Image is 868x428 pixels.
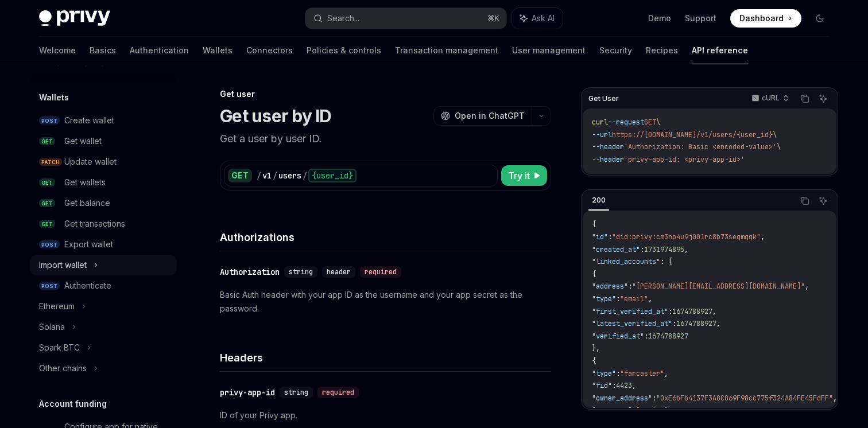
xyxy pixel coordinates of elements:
div: {user_id} [308,169,356,182]
span: GET [39,220,55,228]
span: header [327,267,351,277]
span: https://[DOMAIN_NAME]/v1/users/{user_id} [612,130,773,139]
div: / [257,170,261,181]
span: "type" [592,294,616,304]
span: : [628,282,632,291]
a: Demo [648,13,671,24]
a: GETGet transactions [30,213,177,234]
div: Ethereum [39,299,75,313]
h5: Wallets [39,91,69,104]
div: Update wallet [64,155,117,169]
a: POSTCreate wallet [30,110,177,131]
button: Search...⌘K [305,8,506,29]
span: : [652,394,656,403]
span: "fid" [592,381,612,390]
a: GETGet wallet [30,131,177,151]
span: "username" [592,406,632,415]
span: --request [608,118,644,127]
span: , [833,394,837,403]
span: GET [39,137,55,146]
a: Wallets [203,37,232,64]
button: Ask AI [816,193,831,208]
p: Basic Auth header with your app ID as the username and your app secret as the password. [220,288,551,316]
div: Get wallet [64,134,102,148]
button: Copy the contents from the code block [797,193,812,208]
a: POSTExport wallet [30,234,177,255]
span: , [648,294,652,304]
span: 1674788927 [648,332,688,341]
div: Other chains [39,361,87,375]
a: POSTAuthenticate [30,275,177,296]
p: Get a user by user ID. [220,131,551,147]
div: Get balance [64,196,110,210]
span: "latest_verified_at" [592,319,672,328]
div: Solana [39,320,65,334]
span: \ [773,130,777,139]
a: Welcome [39,37,76,64]
span: "verified_at" [592,332,644,341]
span: Ask AI [532,13,555,24]
span: Try it [508,169,530,182]
span: POST [39,116,60,125]
div: Get wallets [64,176,106,189]
h4: Headers [220,350,551,365]
a: Transaction management [395,37,498,64]
a: User management [512,37,586,64]
span: : [616,369,620,378]
a: GETGet wallets [30,172,177,193]
span: : [608,232,612,242]
span: , [761,232,765,242]
button: Ask AI [512,8,563,29]
button: Try it [501,165,547,186]
div: / [303,170,307,181]
span: "created_at" [592,245,640,254]
div: Get transactions [64,217,125,231]
span: "farcaster" [620,369,664,378]
span: , [668,406,672,415]
span: "email" [620,294,648,304]
span: { [592,270,596,279]
span: GET [39,199,55,208]
img: dark logo [39,10,110,26]
div: Create wallet [64,114,114,127]
span: "payton" [636,406,668,415]
span: Open in ChatGPT [455,110,525,122]
span: : [632,406,636,415]
a: API reference [692,37,748,64]
a: Support [685,13,716,24]
a: Recipes [646,37,678,64]
span: 1674788927 [676,319,716,328]
span: --url [592,130,612,139]
a: Authentication [130,37,189,64]
span: "0xE6bFb4137F3A8C069F98cc775f324A84FE45FdFF" [656,394,833,403]
div: Get user [220,88,551,100]
div: Export wallet [64,238,113,251]
span: : [668,307,672,316]
span: , [716,319,720,328]
a: Policies & controls [307,37,381,64]
span: GET [39,178,55,187]
span: }, [592,344,600,353]
div: privy-app-id [220,387,275,398]
div: required [360,266,401,278]
h1: Get user by ID [220,106,332,126]
button: Toggle dark mode [811,9,829,28]
span: POST [39,240,60,249]
span: , [712,307,716,316]
span: 'Authorization: Basic <encoded-value>' [624,142,777,151]
span: , [664,369,668,378]
button: cURL [745,89,794,108]
h4: Authorizations [220,229,551,245]
span: "did:privy:cm3np4u9j001rc8b73seqmqqk" [612,232,761,242]
p: cURL [762,94,780,103]
div: 200 [588,193,609,207]
div: v1 [262,170,272,181]
span: "[PERSON_NAME][EMAIL_ADDRESS][DOMAIN_NAME]" [632,282,805,291]
span: "id" [592,232,608,242]
span: : [640,245,644,254]
span: , [632,381,636,390]
div: / [273,170,277,181]
span: : [ [660,257,672,266]
a: Basics [90,37,116,64]
span: string [289,267,313,277]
